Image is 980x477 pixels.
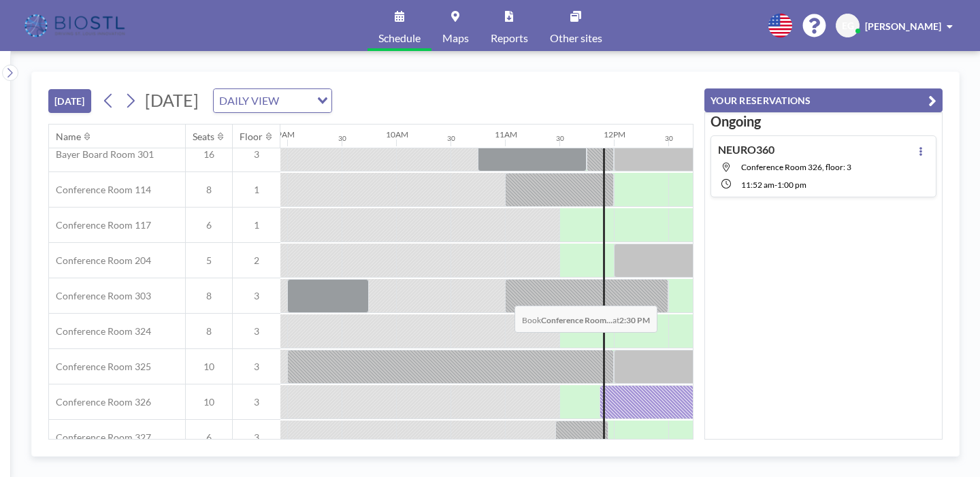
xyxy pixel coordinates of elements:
[774,180,777,190] span: -
[49,361,151,373] span: Conference Room 325
[186,219,232,231] span: 6
[718,143,774,157] h4: NEURO360
[233,325,280,338] span: 3
[442,33,469,44] span: Maps
[145,90,199,110] span: [DATE]
[233,396,280,408] span: 3
[865,20,941,32] span: [PERSON_NAME]
[741,162,851,172] span: Conference Room 326, floor: 3
[704,88,943,112] button: YOUR RESERVATIONS
[283,92,309,110] input: Search for option
[48,89,91,113] button: [DATE]
[49,148,154,161] span: Bayer Board Room 301
[710,113,936,130] h3: Ongoing
[49,431,151,444] span: Conference Room 327
[604,129,625,139] div: 12PM
[240,131,263,143] div: Floor
[491,33,528,44] span: Reports
[378,33,421,44] span: Schedule
[777,180,806,190] span: 1:00 PM
[541,315,612,325] b: Conference Room...
[233,219,280,231] span: 1
[186,254,232,267] span: 5
[495,129,517,139] div: 11AM
[186,396,232,408] span: 10
[214,89,331,112] div: Search for option
[49,254,151,267] span: Conference Room 204
[842,20,854,32] span: EG
[556,134,564,143] div: 30
[193,131,214,143] div: Seats
[49,396,151,408] span: Conference Room 326
[49,184,151,196] span: Conference Room 114
[447,134,455,143] div: 30
[49,290,151,302] span: Conference Room 303
[56,131,81,143] div: Name
[277,129,295,139] div: 9AM
[216,92,282,110] span: DAILY VIEW
[338,134,346,143] div: 30
[22,12,130,39] img: organization-logo
[550,33,602,44] span: Other sites
[186,361,232,373] span: 10
[186,148,232,161] span: 16
[665,134,673,143] div: 30
[186,184,232,196] span: 8
[186,431,232,444] span: 6
[514,306,657,333] span: Book at
[233,431,280,444] span: 3
[49,219,151,231] span: Conference Room 117
[619,315,650,325] b: 2:30 PM
[186,325,232,338] span: 8
[233,290,280,302] span: 3
[49,325,151,338] span: Conference Room 324
[741,180,774,190] span: 11:52 AM
[386,129,408,139] div: 10AM
[233,361,280,373] span: 3
[233,148,280,161] span: 3
[233,254,280,267] span: 2
[186,290,232,302] span: 8
[233,184,280,196] span: 1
